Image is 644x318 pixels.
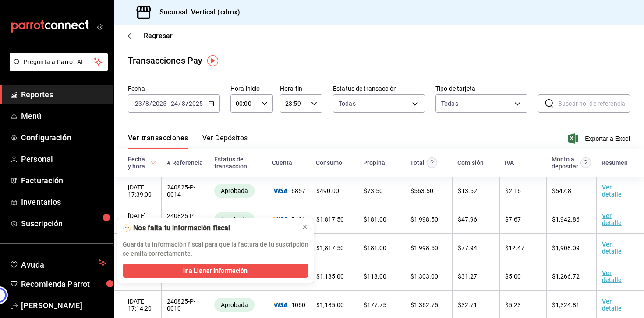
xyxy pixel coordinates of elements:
[602,298,622,312] a: Ver detalle
[457,159,484,166] div: Comisión
[21,132,106,143] span: Configuración
[272,216,305,223] span: 5416
[602,159,628,166] div: Resumen
[602,184,622,198] a: Ver detalle
[123,223,294,233] div: 🫥 Nos falta tu información fiscal
[6,64,108,73] a: Pregunta a Parrot AI
[145,100,149,107] input: --
[441,99,458,108] div: Todas
[333,86,425,92] label: Estatus de transacción
[24,57,94,67] span: Pregunta a Parrot AI
[21,110,106,122] span: Menú
[552,244,580,251] span: $ 1,908.09
[114,234,162,262] td: [DATE] 17:27:16
[207,55,218,66] button: Tooltip marker
[144,32,173,40] span: Regresar
[178,100,181,107] span: /
[316,301,344,308] span: $ 1,185.00
[570,133,630,144] button: Exportar a Excel
[316,216,344,223] span: $ 1,817.50
[217,187,251,194] span: Aprobada
[183,266,248,275] span: Ir a Llenar Información
[410,187,433,194] span: $ 563.50
[552,273,580,280] span: $ 1,266.72
[217,301,251,308] span: Aprobada
[167,159,203,166] div: # Referencia
[188,100,203,107] input: ----
[602,269,622,283] a: Ver detalle
[149,100,152,107] span: /
[364,216,386,223] span: $ 181.00
[272,301,305,308] span: 1060
[152,7,240,18] h3: Sucursal: Vertical (cdmx)
[128,54,202,67] div: Transacciones Pay
[202,134,248,149] button: Ver Depósitos
[580,157,591,168] svg: Este es el monto resultante del total pagado menos comisión e IVA. Esta será la parte que se depo...
[114,262,162,291] td: [DATE] 17:15:08
[230,86,273,92] label: Hora inicio
[217,216,251,223] span: Aprobada
[316,187,339,194] span: $ 490.00
[186,100,188,107] span: /
[10,53,108,71] button: Pregunta a Parrot AI
[162,177,209,205] td: 240825-P-0014
[21,278,106,290] span: Recomienda Parrot
[128,32,173,40] button: Regresar
[558,95,630,112] input: Buscar no. de referencia
[214,212,255,226] div: Transacciones cobradas de manera exitosa.
[114,177,162,205] td: [DATE] 17:39:00
[458,301,477,308] span: $ 32.71
[214,298,255,312] div: Transacciones cobradas de manera exitosa.
[96,23,103,30] button: open_drawer_menu
[458,244,477,251] span: $ 77.94
[410,216,438,223] span: $ 1,998.50
[280,86,322,92] label: Hora fin
[123,240,308,258] p: Guarda tu información fiscal para que la factura de tu suscripción se emita correctamente.
[364,301,386,308] span: $ 177.75
[363,159,385,166] div: Propina
[181,100,186,107] input: --
[21,258,95,268] span: Ayuda
[316,159,342,166] div: Consumo
[458,216,477,223] span: $ 47.96
[162,205,209,234] td: 240825-P-0009
[128,156,156,170] span: Fecha y hora
[410,159,425,166] div: Total
[364,273,386,280] span: $ 118.00
[505,216,521,223] span: $ 7.67
[128,134,248,149] div: navigation tabs
[316,273,344,280] span: $ 1,185.00
[142,100,145,107] span: /
[316,244,344,251] span: $ 1,817.50
[272,187,305,194] span: 6857
[410,273,438,280] span: $ 1,303.00
[427,157,437,168] svg: Este monto equivale al total pagado por el comensal antes de aplicar Comisión e IVA.
[552,156,578,170] div: Monto a depositar
[505,301,521,308] span: $ 5.23
[128,134,188,149] button: Ver transacciones
[505,187,521,194] span: $ 2.16
[123,264,308,278] button: Ir a Llenar Información
[552,301,580,308] span: $ 1,324.81
[170,100,178,107] input: --
[602,212,622,226] a: Ver detalle
[21,196,106,208] span: Inventarios
[214,184,255,198] div: Transacciones cobradas de manera exitosa.
[552,216,580,223] span: $ 1,942.86
[505,159,514,166] div: IVA
[272,159,292,166] div: Cuenta
[458,187,477,194] span: $ 13.52
[458,273,477,280] span: $ 31.27
[214,156,262,170] div: Estatus de transacción
[410,301,438,308] span: $ 1,362.75
[134,100,142,107] input: --
[505,273,521,280] span: $ 5.00
[168,100,170,107] span: -
[21,218,106,229] span: Suscripción
[435,86,527,92] label: Tipo de tarjeta
[552,187,575,194] span: $ 547.81
[602,241,622,255] a: Ver detalle
[21,89,106,100] span: Reportes
[21,300,106,311] span: [PERSON_NAME]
